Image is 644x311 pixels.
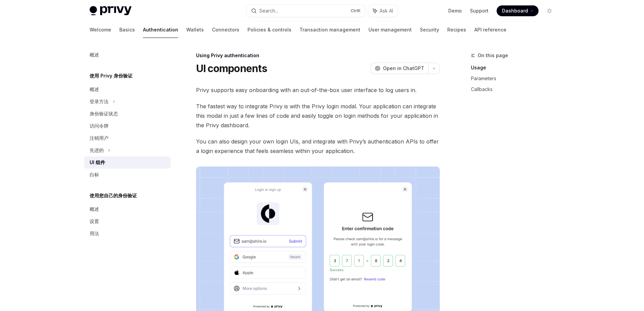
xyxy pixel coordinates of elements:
[212,22,239,38] a: Connectors
[84,156,171,169] a: UI 组件
[300,22,360,38] a: Transaction management
[119,22,135,38] a: Basics
[186,22,204,38] a: Wallets
[84,203,171,215] a: 概述
[196,102,440,130] span: The fastest way to integrate Privy is with the Privy login modal. Your application can integrate ...
[90,172,99,177] font: 白标
[90,135,109,141] font: 注销用户
[447,22,466,38] a: Recipes
[90,147,104,153] font: 先进的
[544,5,555,16] button: Toggle dark mode
[84,83,171,95] a: 概述
[380,7,393,14] span: Ask AI
[368,5,398,17] button: Ask AI
[84,215,171,227] a: 设置
[420,22,439,38] a: Security
[478,51,508,60] span: On this page
[371,63,428,74] button: Open in ChatGPT
[474,22,506,38] a: API reference
[84,227,171,240] a: 用法
[84,120,171,132] a: 访问令牌
[90,193,137,198] font: 使用您自己的身份验证
[90,159,105,165] font: UI 组件
[471,62,560,73] a: Usage
[90,98,109,104] font: 登录方法
[448,7,462,14] a: Demo
[84,108,171,120] a: 身份验证状态
[247,22,291,38] a: Policies & controls
[470,7,488,14] a: Support
[502,7,528,14] span: Dashboard
[90,86,99,92] font: 概述
[368,22,412,38] a: User management
[351,8,361,14] span: Ctrl K
[383,65,424,72] span: Open in ChatGPT
[196,137,440,156] span: You can also design your own login UIs, and integrate with Privy’s authentication APIs to offer a...
[84,132,171,144] a: 注销用户
[471,84,560,95] a: Callbacks
[497,5,539,16] a: Dashboard
[143,22,178,38] a: Authentication
[246,5,365,17] button: Search...CtrlK
[196,85,440,95] span: Privy supports easy onboarding with an out-of-the-box user interface to log users in.
[90,52,99,58] font: 概述
[84,169,171,181] a: 白标
[196,62,267,74] h1: UI components
[90,111,118,116] font: 身份验证状态
[90,6,132,16] img: light logo
[90,218,99,224] font: 设置
[259,7,278,15] div: Search...
[471,73,560,84] a: Parameters
[90,73,133,79] font: 使用 Privy 身份验证
[90,230,99,236] font: 用法
[84,49,171,61] a: 概述
[90,123,109,129] font: 访问令牌
[196,52,440,59] div: Using Privy authentication
[90,206,99,212] font: 概述
[90,22,111,38] a: Welcome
